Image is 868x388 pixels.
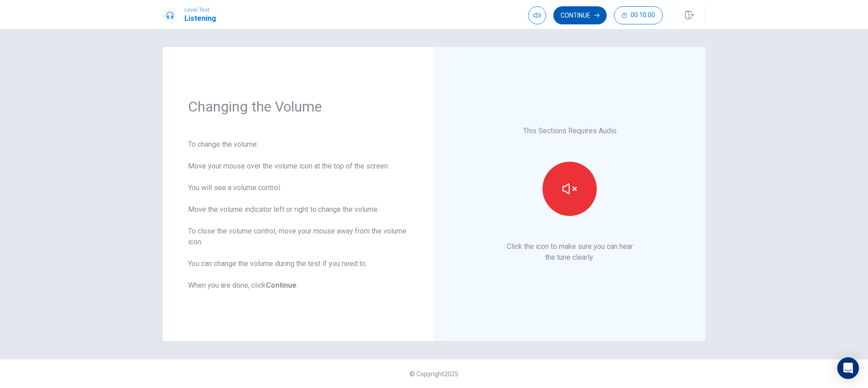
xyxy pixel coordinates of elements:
[184,13,216,24] h1: Listening
[614,6,663,24] button: 00:10:00
[188,98,409,116] h1: Changing the Volume
[553,6,607,24] button: Continue
[266,281,297,290] b: Continue
[837,357,859,379] div: Open Intercom Messenger
[507,241,633,263] p: Click the icon to make sure you can hear the tune clearly.
[410,370,458,378] span: © Copyright 2025
[188,139,409,291] div: To change the volume: Move your mouse over the volume icon at the top of the screen. You will see...
[631,12,655,19] span: 00:10:00
[184,7,216,13] span: Level Test
[523,126,617,136] p: This Sections Requires Audio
